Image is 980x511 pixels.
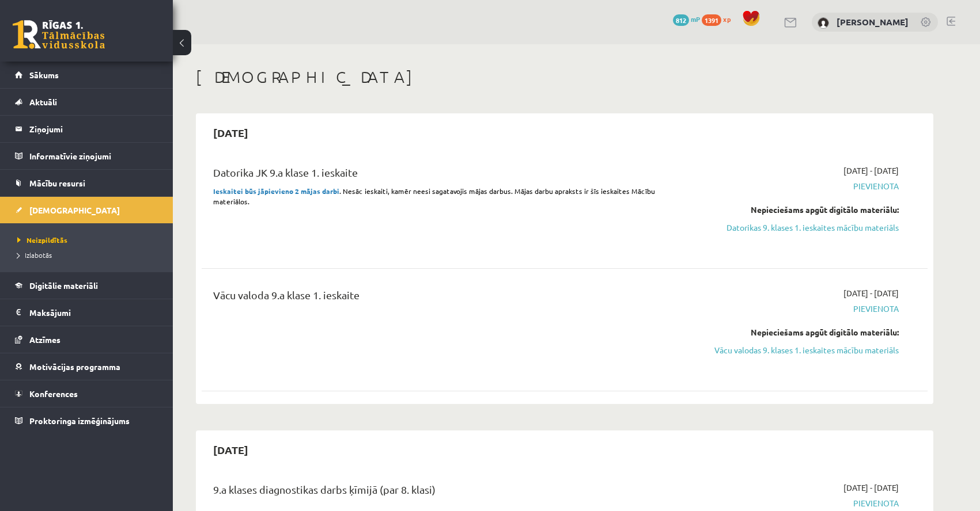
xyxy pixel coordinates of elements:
[29,299,158,326] legend: Maksājumi
[213,186,655,206] span: . Nesāc ieskaiti, kamēr neesi sagatavojis mājas darbus. Mājas darbu apraksts ir šīs ieskaites Māc...
[29,178,85,188] span: Mācību resursi
[29,205,120,215] span: [DEMOGRAPHIC_DATA]
[202,436,260,463] h2: [DATE]
[17,250,161,260] a: Izlabotās
[29,116,158,142] legend: Ziņojumi
[682,180,899,192] span: Pievienota
[13,20,105,49] a: Rīgas 1. Tālmācības vidusskola
[29,143,158,169] legend: Informatīvie ziņojumi
[15,116,158,142] a: Ziņojumi
[15,62,158,88] a: Sākums
[202,119,260,146] h2: [DATE]
[29,70,59,80] span: Sākums
[15,272,158,299] a: Digitālie materiāli
[843,165,899,177] span: [DATE] - [DATE]
[682,222,899,234] a: Datorikas 9. klases 1. ieskaites mācību materiāls
[15,407,158,434] a: Proktoringa izmēģinājums
[723,14,731,24] span: xp
[213,482,664,503] div: 9.a klases diagnostikas darbs ķīmijā (par 8. klasi)
[673,14,700,24] a: 812 mP
[17,250,52,260] span: Izlabotās
[213,165,664,186] div: Datorika JK 9.a klase 1. ieskaite
[682,497,899,509] span: Pievienota
[17,235,67,245] span: Neizpildītās
[702,14,721,26] span: 1391
[15,197,158,223] a: [DEMOGRAPHIC_DATA]
[29,97,57,107] span: Aktuāli
[691,14,700,24] span: mP
[702,14,736,24] a: 1391 xp
[15,170,158,196] a: Mācību resursi
[29,388,78,399] span: Konferences
[682,326,899,338] div: Nepieciešams apgūt digitālo materiālu:
[29,334,60,345] span: Atzīmes
[15,380,158,407] a: Konferences
[682,303,899,315] span: Pievienota
[682,204,899,216] div: Nepieciešams apgūt digitālo materiālu:
[15,326,158,353] a: Atzīmes
[29,280,98,291] span: Digitālie materiāli
[682,344,899,356] a: Vācu valodas 9. klases 1. ieskaites mācību materiāls
[15,353,158,380] a: Motivācijas programma
[15,89,158,115] a: Aktuāli
[29,361,120,372] span: Motivācijas programma
[213,186,339,196] strong: Ieskaitei būs jāpievieno 2 mājas darbi
[17,235,161,245] a: Neizpildītās
[213,287,664,308] div: Vācu valoda 9.a klase 1. ieskaite
[673,14,689,26] span: 812
[843,482,899,494] span: [DATE] - [DATE]
[837,16,909,28] a: [PERSON_NAME]
[15,299,158,326] a: Maksājumi
[196,67,933,87] h1: [DEMOGRAPHIC_DATA]
[15,143,158,169] a: Informatīvie ziņojumi
[818,17,829,29] img: Diāna Bistrjakova
[29,415,130,426] span: Proktoringa izmēģinājums
[843,287,899,299] span: [DATE] - [DATE]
